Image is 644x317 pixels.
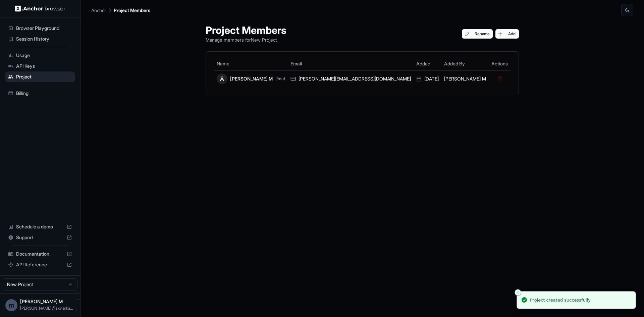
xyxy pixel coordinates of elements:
button: Open menu [76,299,88,311]
span: mehul M [20,299,63,304]
button: Rename [462,29,493,39]
p: Manage members for New Project [206,36,286,43]
div: API Keys [5,61,75,71]
button: Close toast [515,289,521,296]
div: Usage [5,50,75,61]
span: Billing [16,90,72,97]
span: Support [16,234,64,241]
th: Email [288,57,414,70]
div: Project [5,71,75,82]
span: Project [16,73,72,80]
td: [PERSON_NAME] M [441,70,489,87]
div: Project created successfully [530,297,591,304]
span: API Keys [16,63,72,69]
th: Added By [441,57,489,70]
p: Anchor [91,7,106,14]
div: m [5,299,17,311]
nav: breadcrumb [91,6,150,14]
span: Session History [16,36,72,42]
span: mehul@skylarkai.com [20,306,73,311]
th: Added [414,57,441,70]
button: Add [495,29,519,39]
div: Support [5,232,75,243]
span: Schedule a demo [16,223,64,230]
div: Billing [5,88,75,99]
div: Session History [5,34,75,44]
div: [DATE] [416,75,439,82]
span: Documentation [16,251,64,257]
div: API Reference [5,259,75,270]
th: Name [214,57,288,70]
img: Anchor Logo [15,5,65,12]
h1: Project Members [206,24,286,36]
div: Schedule a demo [5,221,75,232]
div: Documentation [5,249,75,259]
span: Usage [16,52,72,59]
div: Browser Playground [5,23,75,34]
p: Project Members [114,7,150,14]
div: [PERSON_NAME] M [217,73,285,84]
div: [PERSON_NAME][EMAIL_ADDRESS][DOMAIN_NAME] [290,75,411,82]
th: Actions [489,57,511,70]
span: API Reference [16,261,64,268]
span: (You) [275,76,285,82]
span: Browser Playground [16,25,72,32]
